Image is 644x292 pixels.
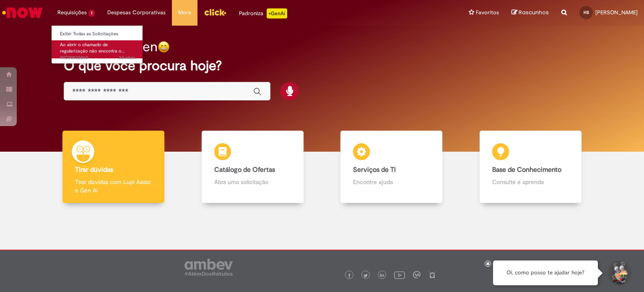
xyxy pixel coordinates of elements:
[347,274,351,278] img: logo_footer_facebook.png
[364,274,368,278] img: logo_footer_twitter.png
[476,8,499,17] span: Favoritos
[1,4,44,21] img: ServiceNow
[60,42,125,55] span: Ao abrir o chamado de regularização não encontra o…
[461,131,600,203] a: Base de Conhecimento Consulte e aprenda
[60,55,135,61] span: INC00522060
[413,271,421,279] img: logo_footer_workplace.png
[75,166,113,174] b: Tirar dúvidas
[44,131,183,203] a: Tirar dúvidas Tirar dúvidas com Lupi Assist e Gen Ai
[52,29,144,39] a: Exibir Todas as Solicitações
[428,271,436,279] img: logo_footer_naosei.png
[584,10,589,15] span: HS
[75,178,152,195] p: Tirar dúvidas com Lupi Assist e Gen Ai
[51,25,143,64] ul: Requisições
[214,178,291,186] p: Abra uma solicitação
[239,8,287,18] div: Padroniza
[322,131,461,203] a: Serviços de TI Encontre ajuda
[267,8,287,18] p: +GenAi
[119,55,135,61] time: 26/08/2025 16:39:20
[353,166,396,174] b: Serviços de TI
[595,9,638,16] span: [PERSON_NAME]
[107,8,166,17] span: Despesas Corporativas
[119,55,135,61] span: 3d atrás
[492,178,569,186] p: Consulte e aprenda
[606,260,631,286] button: Iniciar Conversa de Suporte
[178,8,191,17] span: More
[57,8,87,17] span: Requisições
[353,178,430,186] p: Encontre ajuda
[204,6,226,18] img: click_logo_yellow_360x200.png
[52,40,144,58] a: Aberto INC00522060 : Ao abrir o chamado de regularização não encontra o fornecedor na lista, mesm...
[512,9,549,17] a: Rascunhos
[183,131,322,203] a: Catálogo de Ofertas Abra uma solicitação
[158,41,170,53] img: happy-face.png
[493,260,598,285] div: Oi, como posso te ajudar hoje?
[184,259,233,276] img: logo_footer_ambev_rotulo_gray.png
[88,10,95,17] span: 1
[214,166,275,174] b: Catálogo de Ofertas
[64,58,581,73] h2: O que você procura hoje?
[519,8,549,16] span: Rascunhos
[492,166,561,174] b: Base de Conhecimento
[380,273,384,278] img: logo_footer_linkedin.png
[394,269,405,280] img: logo_footer_youtube.png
